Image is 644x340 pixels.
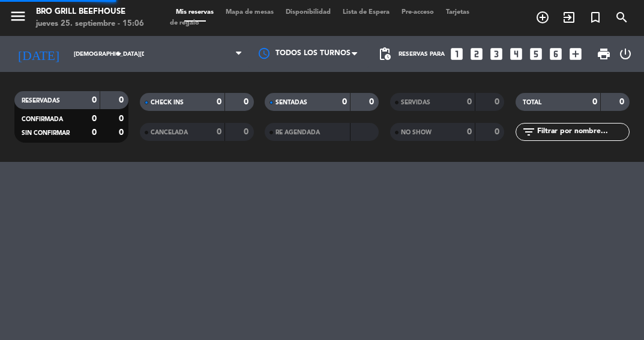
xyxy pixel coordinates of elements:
strong: 0 [119,96,126,104]
i: arrow_drop_down [112,47,126,61]
i: filter_list [522,125,536,139]
strong: 0 [92,115,97,123]
i: menu [9,7,27,25]
i: looks_6 [548,46,564,62]
i: search [615,10,629,25]
span: Pre-acceso [396,9,440,16]
span: CANCELADA [151,130,188,136]
i: looks_5 [528,46,544,62]
span: SENTADAS [275,100,307,106]
div: LOG OUT [616,36,635,72]
i: looks_3 [489,46,504,62]
strong: 0 [244,128,251,136]
span: Mis reservas [170,9,220,16]
strong: 0 [92,128,97,137]
strong: 0 [619,98,627,106]
strong: 0 [217,98,221,106]
i: exit_to_app [562,10,576,25]
span: Disponibilidad [280,9,337,16]
span: Mapa de mesas [220,9,280,16]
div: jueves 25. septiembre - 15:06 [36,18,144,30]
span: CONFIRMADA [22,116,63,122]
span: Lista de Espera [337,9,396,16]
strong: 0 [467,98,472,106]
i: looks_two [469,46,484,62]
i: looks_one [449,46,465,62]
strong: 0 [244,98,251,106]
span: TOTAL [523,100,541,106]
strong: 0 [342,98,347,106]
i: add_box [568,46,583,62]
strong: 0 [119,115,126,123]
span: SERVIDAS [401,100,430,106]
strong: 0 [495,98,502,106]
strong: 0 [369,98,376,106]
i: turned_in_not [588,10,603,25]
span: pending_actions [378,47,392,61]
span: RE AGENDADA [275,130,320,136]
span: CHECK INS [151,100,184,106]
span: SIN CONFIRMAR [22,130,70,136]
div: Bro Grill Beefhouse [36,6,144,18]
strong: 0 [495,128,502,136]
span: Reservas para [399,51,445,58]
i: looks_4 [508,46,524,62]
strong: 0 [217,128,221,136]
strong: 0 [467,128,472,136]
span: print [597,47,611,61]
i: [DATE] [9,41,68,66]
strong: 0 [592,98,597,106]
span: NO SHOW [401,130,432,136]
i: add_circle_outline [535,10,550,25]
strong: 0 [119,128,126,137]
i: power_settings_new [618,47,633,61]
strong: 0 [92,96,97,104]
button: menu [9,7,27,29]
span: RESERVADAS [22,98,60,104]
input: Filtrar por nombre... [536,125,629,139]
